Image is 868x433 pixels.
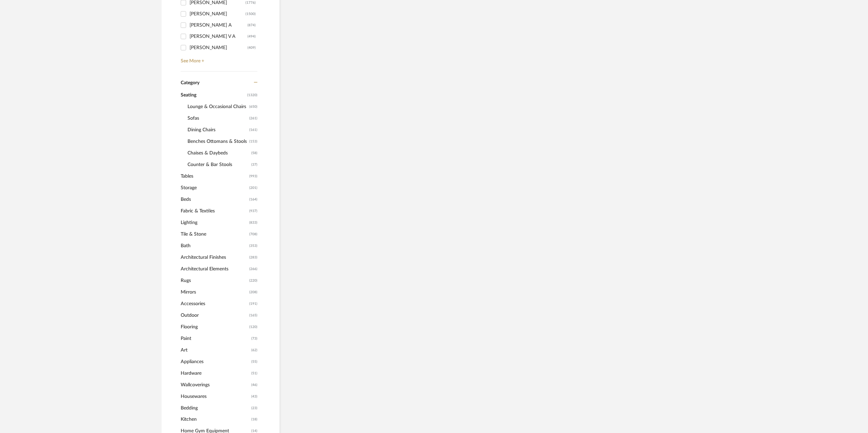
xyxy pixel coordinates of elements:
[190,42,248,53] div: [PERSON_NAME]
[181,391,250,402] span: Housewares
[181,263,248,275] span: Architectural Elements
[249,113,257,124] span: (261)
[181,217,248,228] span: Lighting
[249,252,257,263] span: (283)
[251,368,257,379] span: (51)
[245,9,256,19] div: (1500)
[249,240,257,251] span: (353)
[181,205,248,217] span: Fabric & Textiles
[181,310,248,321] span: Outdoor
[181,414,250,425] span: Kitchen
[188,124,248,136] span: Dining Chairs
[251,379,257,390] span: (46)
[248,20,256,31] div: (874)
[181,89,245,101] span: Seating
[188,159,250,170] span: Counter & Bar Stools
[251,414,257,425] span: (18)
[251,333,257,344] span: (73)
[181,321,248,333] span: Flooring
[249,206,257,216] span: (937)
[188,113,248,124] span: Sofas
[249,229,257,240] span: (708)
[249,124,257,135] span: (161)
[181,298,248,310] span: Accessories
[181,194,248,205] span: Beds
[190,20,248,31] div: [PERSON_NAME] A
[249,275,257,286] span: (220)
[181,286,248,298] span: Mirrors
[251,403,257,414] span: (23)
[248,42,256,53] div: (409)
[251,391,257,402] span: (43)
[249,194,257,205] span: (164)
[181,368,250,379] span: Hardware
[188,147,250,159] span: Chaises & Daybeds
[181,228,248,240] span: Tile & Stone
[249,171,257,182] span: (993)
[249,101,257,112] span: (650)
[181,402,250,414] span: Bedding
[188,101,248,113] span: Lounge & Occasional Chairs
[181,379,250,391] span: Wallcoverings
[181,182,248,194] span: Storage
[181,356,250,368] span: Appliances
[181,240,248,252] span: Bath
[249,298,257,309] span: (191)
[251,159,257,170] span: (37)
[249,287,257,298] span: (208)
[249,217,257,228] span: (833)
[249,182,257,193] span: (201)
[179,53,257,64] a: See More +
[181,333,250,344] span: Paint
[181,80,199,86] span: Category
[247,90,257,101] span: (1320)
[249,310,257,321] span: (165)
[248,31,256,42] div: (494)
[251,345,257,356] span: (62)
[188,136,248,147] span: Benches Ottomans & Stools
[190,9,245,19] div: [PERSON_NAME]
[181,170,248,182] span: Tables
[181,252,248,263] span: Architectural Finishes
[251,148,257,159] span: (58)
[190,31,248,42] div: [PERSON_NAME] V A
[181,275,248,286] span: Rugs
[249,136,257,147] span: (153)
[251,356,257,367] span: (55)
[249,264,257,274] span: (266)
[249,322,257,332] span: (120)
[181,344,250,356] span: Art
